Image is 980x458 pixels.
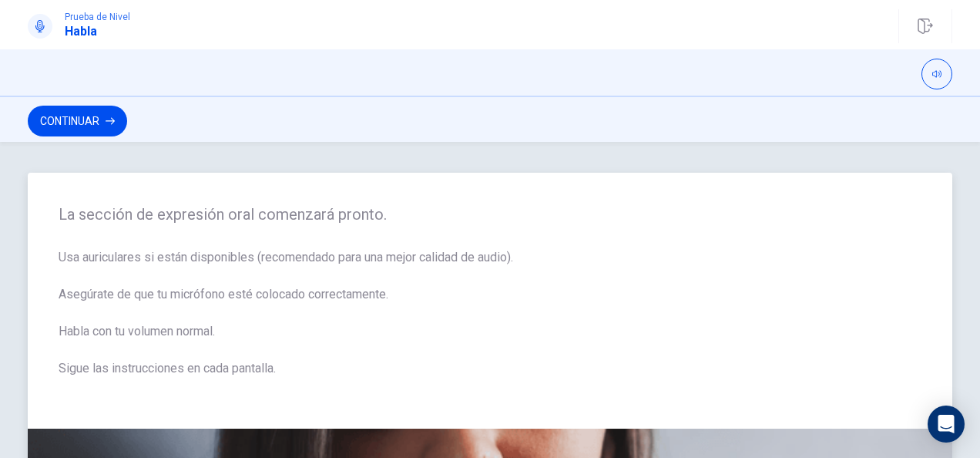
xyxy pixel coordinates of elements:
span: Prueba de Nivel [65,12,130,22]
div: Open Intercom Messenger [928,406,965,443]
button: Continuar [28,106,127,136]
span: La sección de expresión oral comenzará pronto. [59,205,921,224]
span: Usa auriculares si están disponibles (recomendado para una mejor calidad de audio). Asegúrate de ... [59,248,921,396]
h1: Habla [65,22,130,41]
